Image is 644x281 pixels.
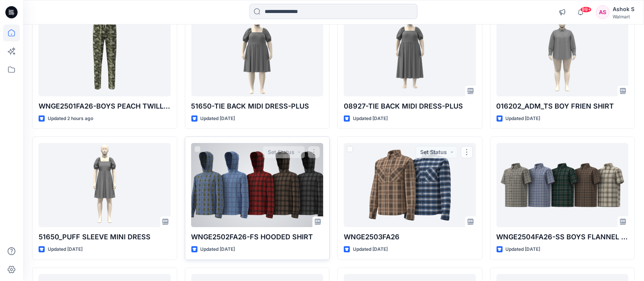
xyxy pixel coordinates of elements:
[191,12,324,96] a: 51650-TIE BACK MIDI DRESS-PLUS
[353,245,388,253] p: Updated [DATE]
[344,12,476,96] a: 08927-TIE BACK MIDI DRESS-PLUS
[191,101,324,112] p: 51650-TIE BACK MIDI DRESS-PLUS
[39,143,171,227] a: 51650_PUFF SLEEVE MINI DRESS
[580,6,592,13] span: 99+
[506,245,540,253] p: Updated [DATE]
[201,245,235,253] p: Updated [DATE]
[497,232,629,242] p: WNGE2504FA26-SS BOYS FLANNEL SHIRT
[497,143,629,227] a: WNGE2504FA26-SS BOYS FLANNEL SHIRT
[353,115,388,123] p: Updated [DATE]
[191,232,324,242] p: WNGE2502FA26-FS HOODED SHIRT
[596,5,610,19] div: AS
[39,101,171,112] p: WNGE2501FA26-BOYS PEACH TWILL PANT
[497,101,629,112] p: 016202_ADM_TS BOY FRIEN SHIRT
[344,232,476,242] p: WNGE2503FA26
[344,143,476,227] a: WNGE2503FA26
[39,12,171,96] a: WNGE2501FA26-BOYS PEACH TWILL PANT
[613,14,634,19] div: Walmart
[39,232,171,242] p: 51650_PUFF SLEEVE MINI DRESS
[48,245,83,253] p: Updated [DATE]
[497,12,629,96] a: 016202_ADM_TS BOY FRIEN SHIRT
[201,115,235,123] p: Updated [DATE]
[344,101,476,112] p: 08927-TIE BACK MIDI DRESS-PLUS
[191,143,324,227] a: WNGE2502FA26-FS HOODED SHIRT
[506,115,540,123] p: Updated [DATE]
[613,5,634,14] div: Ashok S
[48,115,93,123] p: Updated 2 hours ago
